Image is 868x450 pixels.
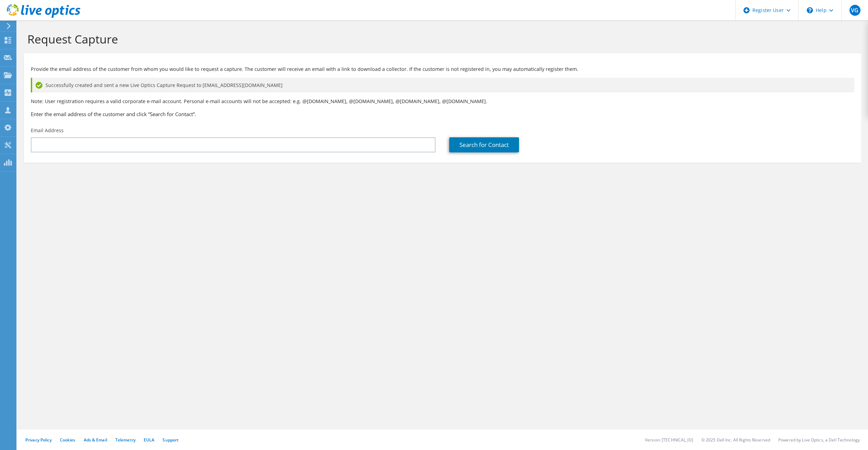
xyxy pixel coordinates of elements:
[31,110,854,118] h3: Enter the email address of the customer and click “Search for Contact”.
[144,437,154,443] a: EULA
[850,5,860,16] span: VG
[31,127,64,134] label: Email Address
[163,437,179,443] a: Support
[27,32,854,46] h1: Request Capture
[449,137,519,152] a: Search for Contact
[115,437,135,443] a: Telemetry
[60,437,76,443] a: Cookies
[46,82,283,89] span: Successfully created and sent a new Live Optics Capture Request to [EMAIL_ADDRESS][DOMAIN_NAME]
[645,437,693,443] li: Version: [TECHNICAL_ID]
[807,7,813,13] svg: \n
[778,437,860,443] li: Powered by Live Optics, a Dell Technology
[84,437,107,443] a: Ads & Email
[31,98,854,105] p: Note: User registration requires a valid corporate e-mail account. Personal e-mail accounts will ...
[31,65,854,73] p: Provide the email address of the customer from whom you would like to request a capture. The cust...
[25,437,52,443] a: Privacy Policy
[701,437,770,443] li: © 2025 Dell Inc. All Rights Reserved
